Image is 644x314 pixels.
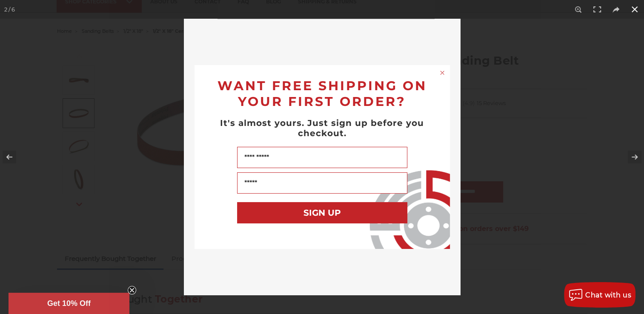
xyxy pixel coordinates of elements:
span: It's almost yours. Just sign up before you checkout. [220,118,424,138]
span: WANT FREE SHIPPING ON YOUR FIRST ORDER? [218,78,427,109]
button: Chat with us [564,282,635,308]
button: SIGN UP [237,202,407,223]
button: Close dialog [438,69,447,77]
span: Chat with us [585,291,631,299]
